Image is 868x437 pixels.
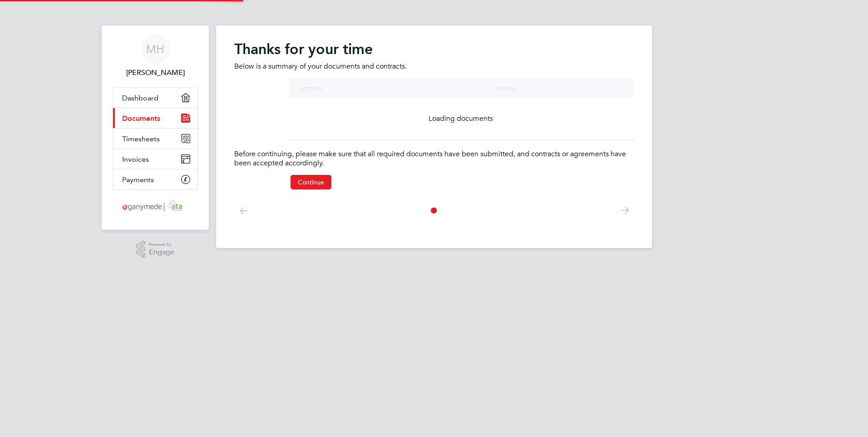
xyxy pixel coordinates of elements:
span: Timesheets [122,134,160,143]
p: Below is a summary of your documents and contracts. [234,62,634,71]
a: Invoices [113,149,197,169]
p: Before continuing, please make sure that all required documents have been submitted, and contract... [234,149,634,169]
a: Documents [113,108,197,128]
span: Documents [122,114,160,123]
span: Engage [149,248,174,256]
a: MH[PERSON_NAME] [113,35,198,78]
span: Payments [122,175,154,184]
button: Continue [291,175,331,189]
span: Powered by [149,241,174,248]
a: Go to home page [113,199,198,214]
nav: Main navigation [102,25,209,230]
span: Dashboard [122,94,158,102]
a: Payments [113,169,197,189]
a: Dashboard [113,88,197,108]
h2: Thanks for your time [234,40,634,58]
span: MH [146,43,164,55]
img: ganymedesolutions-logo-retina.png [120,199,191,214]
span: Invoices [122,155,149,164]
a: Powered byEngage [136,241,175,258]
span: Mathew Heath [113,67,198,78]
a: Timesheets [113,129,197,149]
